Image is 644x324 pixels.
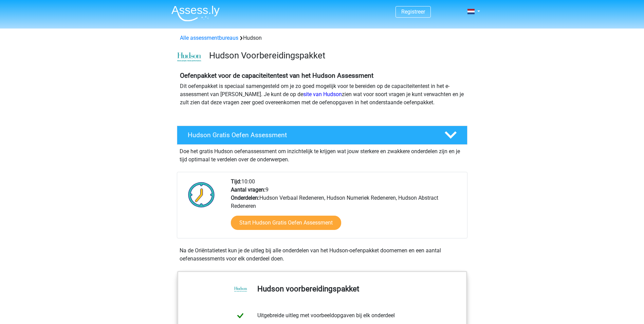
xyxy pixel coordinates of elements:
div: Doe het gratis Hudson oefenassessment om inzichtelijk te krijgen wat jouw sterkere en zwakkere on... [177,145,467,164]
img: Assessly [171,5,220,21]
b: Aantal vragen: [231,186,265,193]
b: Oefenpakket voor de capaciteitentest van het Hudson Assessment [180,72,373,79]
div: Hudson [177,34,467,42]
a: Start Hudson Gratis Oefen Assessment [231,216,341,230]
b: Onderdelen: [231,195,259,201]
div: 10:00 9 Hudson Verbaal Redeneren, Hudson Numeriek Redeneren, Hudson Abstract Redeneren [226,178,467,238]
a: Alle assessmentbureaus [180,35,238,41]
p: Dit oefenpakket is speciaal samengesteld om je zo goed mogelijk voor te bereiden op de capaciteit... [180,82,464,107]
div: Na de Oriëntatietest kun je de uitleg bij alle onderdelen van het Hudson-oefenpakket doornemen en... [177,247,467,263]
img: cefd0e47479f4eb8e8c001c0d358d5812e054fa8.png [177,52,201,62]
a: site van Hudson [303,91,342,97]
b: Tijd: [231,178,241,185]
img: Klok [184,178,219,212]
a: Hudson Gratis Oefen Assessment [174,126,470,145]
h4: Hudson Gratis Oefen Assessment [188,131,434,139]
a: Registreer [401,8,425,15]
h3: Hudson Voorbereidingspakket [209,50,462,61]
